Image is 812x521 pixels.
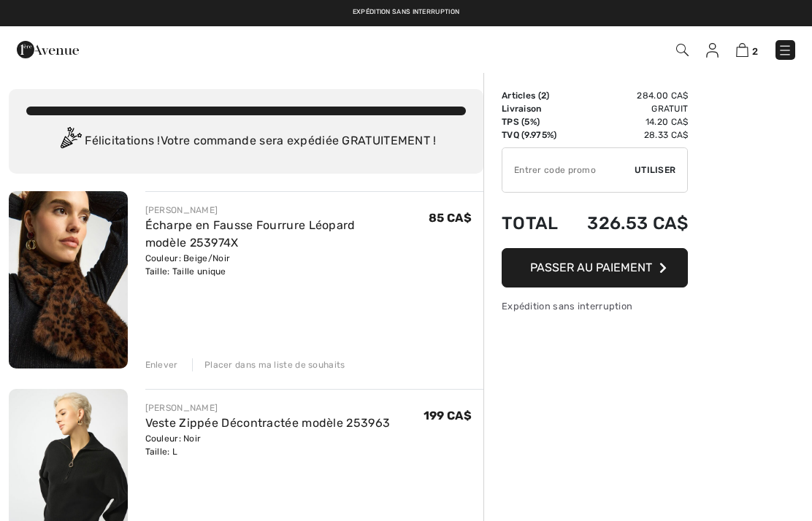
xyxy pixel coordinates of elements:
[145,358,178,371] div: Enlever
[26,127,466,156] div: Félicitations ! Votre commande sera expédiée GRATUITEMENT !
[55,127,85,156] img: Congratulation2.svg
[17,42,79,55] a: 1ère Avenue
[145,416,391,430] a: Veste Zippée Décontractée modèle 253963
[192,358,345,371] div: Placer dans ma liste de souhaits
[736,43,748,57] img: Panier d'achat
[424,409,472,422] span: 199 CA$
[9,191,128,368] img: Écharpe en Fausse Fourrure Léopard modèle 253974X
[676,44,689,56] img: Recherche
[530,260,652,274] span: Passer au paiement
[502,115,569,128] td: TPS (5%)
[145,204,429,217] div: [PERSON_NAME]
[145,432,391,458] div: Couleur: Noir Taille: L
[569,115,689,128] td: 14.20 CA$
[502,89,569,102] td: Articles ( )
[502,102,569,115] td: Livraison
[569,128,689,142] td: 28.33 CA$
[569,198,689,248] td: 326.53 CA$
[502,148,635,192] input: Code promo
[502,248,688,287] button: Passer au paiement
[706,43,719,58] img: Mes infos
[635,163,675,177] span: Utiliser
[145,218,356,250] a: Écharpe en Fausse Fourrure Léopard modèle 253974X
[778,43,792,58] img: Menu
[569,102,689,115] td: Gratuit
[17,35,79,64] img: 1ère Avenue
[736,41,758,58] a: 2
[145,401,391,414] div: [PERSON_NAME]
[145,252,429,278] div: Couleur: Beige/Noir Taille: Taille unique
[569,89,689,102] td: 284.00 CA$
[752,46,758,57] span: 2
[502,299,688,313] div: Expédition sans interruption
[502,198,569,248] td: Total
[502,128,569,142] td: TVQ (9.975%)
[429,211,472,225] span: 85 CA$
[541,90,546,101] span: 2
